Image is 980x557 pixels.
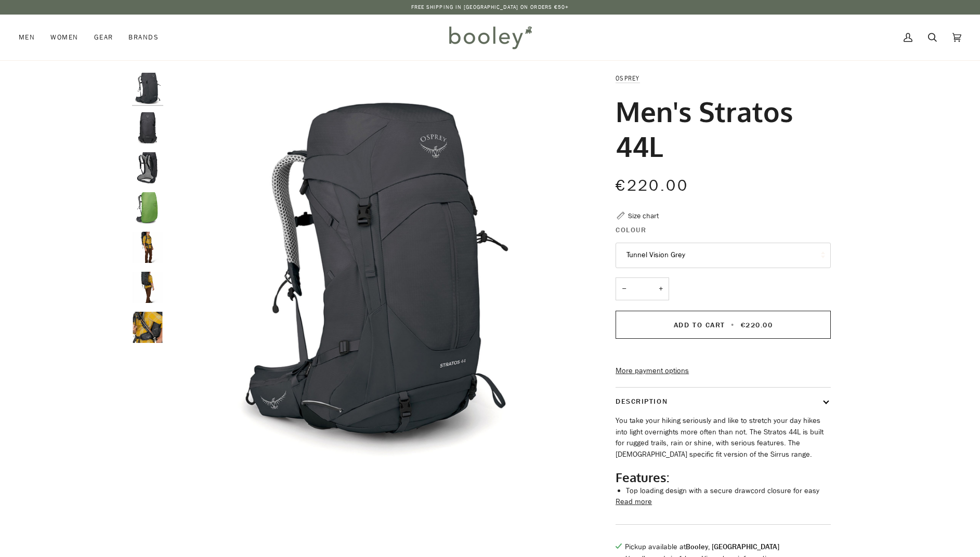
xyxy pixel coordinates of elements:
[86,15,121,60] a: Gear
[616,224,646,235] span: Colour
[728,320,738,330] span: •
[132,192,163,223] img: Osprey Men's Stratos 44L Tunnel Vision Grey - Booley Galway
[616,496,652,508] button: Read more
[674,320,725,330] span: Add to Cart
[168,73,580,484] img: Osprey Men&#39;s Stratos 44L Tunnel Vision Grey - Booley Galway
[616,243,831,268] button: Tunnel Vision Grey
[652,277,669,301] button: +
[132,232,163,263] img: Osprey Men's Stratos 44L Tunnel Vision Grey - Booley Galway
[616,277,632,301] button: −
[445,22,535,52] img: Booley
[132,312,163,343] img: Osprey Men's Stratos 44L Tunnel Vision Grey - Booley Galway
[19,15,43,60] a: Men
[94,32,113,43] span: Gear
[741,320,773,330] span: €220.00
[616,277,669,301] input: Quantity
[616,94,823,163] h1: Men's Stratos 44L
[19,32,35,43] span: Men
[628,210,659,221] div: Size chart
[616,311,831,339] button: Add to Cart • €220.00
[168,73,580,484] div: Osprey Men's Stratos 44L Tunnel Vision Grey - Booley Galway
[43,15,86,60] a: Women
[616,415,831,460] p: You take your hiking seriously and like to stretch your day hikes into light overnights more ofte...
[132,152,163,183] img: Osprey Men's Stratos 44L Tunnel Vision Grey - Booley Galway
[686,542,779,552] strong: Booley, [GEOGRAPHIC_DATA]
[411,3,569,11] p: Free Shipping in [GEOGRAPHIC_DATA] on Orders €50+
[616,365,831,377] a: More payment options
[625,541,779,553] p: Pickup available at
[50,32,78,43] span: Women
[626,485,831,497] li: Top loading design with a secure drawcord closure for easy
[132,73,163,104] img: Osprey Men's Stratos 44L Tunnel Vision Grey - Booley Galway
[616,470,831,485] h2: Features:
[121,15,166,60] a: Brands
[616,175,688,196] span: €220.00
[132,112,163,143] img: Osprey Men's Stratos 44L Tunnel Vision Grey - Booley Galway
[616,388,831,415] button: Description
[132,272,163,303] img: Osprey Men's Stratos 44L Tunnel Vision Grey - Booley Galway
[616,74,640,83] a: Osprey
[128,32,159,43] span: Brands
